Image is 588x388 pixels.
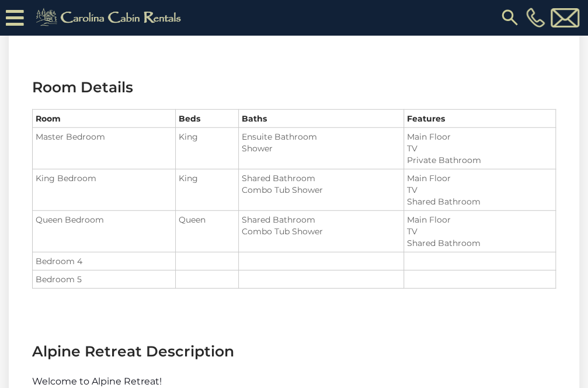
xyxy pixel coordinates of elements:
li: Combo Tub Shower [242,226,401,237]
img: Khaki-logo.png [30,6,191,29]
td: King Bedroom [33,169,176,211]
li: Main Floor [407,214,552,226]
span: Welcome to Alpine Retreat! [32,376,162,387]
li: Main Floor [407,172,552,184]
th: Room [33,110,176,128]
td: Queen Bedroom [33,211,176,252]
span: Queen [179,214,206,225]
li: TV [407,143,552,154]
img: search-regular.svg [499,7,520,28]
li: Shared Bathroom [242,172,401,184]
th: Baths [238,110,403,128]
li: Shared Bathroom [407,237,552,249]
span: King [179,131,198,142]
li: Shower [242,143,401,154]
li: Combo Tub Shower [242,184,401,196]
li: Shared Bathroom [407,196,552,207]
a: [PHONE_NUMBER] [523,8,548,27]
td: Master Bedroom [33,128,176,169]
li: Main Floor [407,131,552,143]
li: Private Bathroom [407,154,552,166]
h3: Alpine Retreat Description [32,341,556,362]
th: Beds [176,110,239,128]
span: King [179,173,198,183]
td: Bedroom 5 [33,271,176,289]
li: Ensuite Bathroom [242,131,401,143]
th: Features [403,110,555,128]
td: Bedroom 4 [33,252,176,271]
li: TV [407,226,552,237]
li: TV [407,184,552,196]
li: Shared Bathroom [242,214,401,226]
h3: Room Details [32,77,556,98]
